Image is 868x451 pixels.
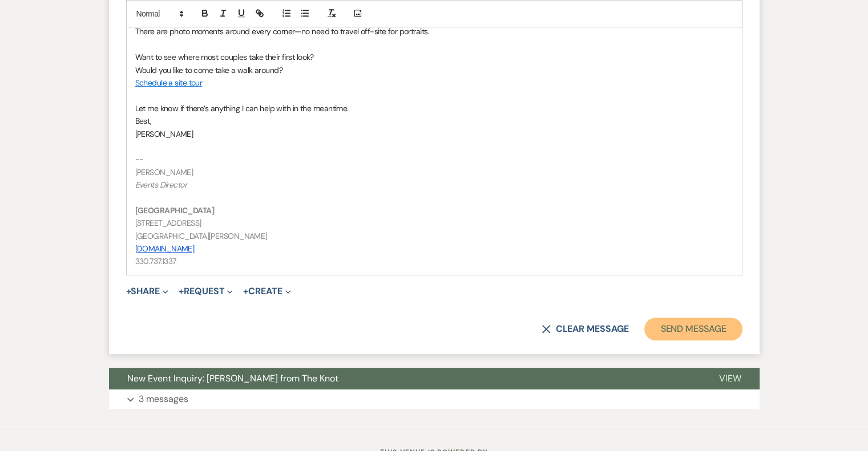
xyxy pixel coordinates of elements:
[127,372,338,384] span: New Event Inquiry: [PERSON_NAME] from The Knot
[135,115,733,127] p: Best,
[135,25,733,38] p: There are photo moments around every corner—no need to travel off-site for portraits.
[179,287,184,296] span: +
[135,205,214,216] strong: [GEOGRAPHIC_DATA]
[126,287,169,296] button: Share
[135,154,144,164] span: --
[243,287,290,296] button: Create
[179,287,233,296] button: Request
[135,102,733,115] p: Let me know if there’s anything I can help with in the meantime.
[135,256,176,266] span: 330.737.1337
[135,231,267,241] span: [GEOGRAPHIC_DATA][PERSON_NAME]
[135,218,201,228] span: [STREET_ADDRESS]
[109,389,760,409] button: 3 messages
[135,128,733,140] p: [PERSON_NAME]
[644,318,742,340] button: Send Message
[135,243,195,254] a: [DOMAIN_NAME]
[243,287,248,296] span: +
[542,324,628,334] button: Clear message
[701,368,760,389] button: View
[109,368,701,389] button: New Event Inquiry: [PERSON_NAME] from The Knot
[135,64,733,76] p: Would you like to come take a walk around?
[139,392,188,407] p: 3 messages
[719,372,741,384] span: View
[135,180,187,190] em: Events Director
[126,287,131,296] span: +
[135,167,193,177] span: [PERSON_NAME]
[135,51,733,63] p: Want to see where most couples take their first look?
[135,78,203,88] a: Schedule a site tour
